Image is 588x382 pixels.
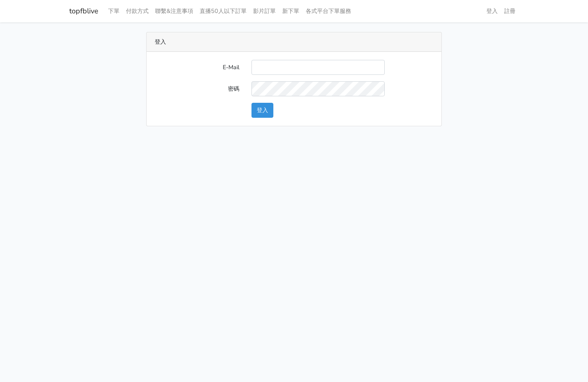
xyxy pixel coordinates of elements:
a: topfblive [69,3,98,19]
label: E-Mail [149,60,245,75]
div: 登入 [147,32,441,52]
a: 各式平台下單服務 [303,3,354,19]
a: 影片訂單 [250,3,279,19]
a: 登入 [483,3,501,19]
label: 密碼 [149,81,245,96]
a: 下單 [105,3,123,19]
a: 註冊 [501,3,519,19]
button: 登入 [251,103,273,118]
a: 直播50人以下訂單 [196,3,250,19]
a: 付款方式 [123,3,152,19]
a: 聯繫&注意事項 [152,3,196,19]
a: 新下單 [279,3,303,19]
